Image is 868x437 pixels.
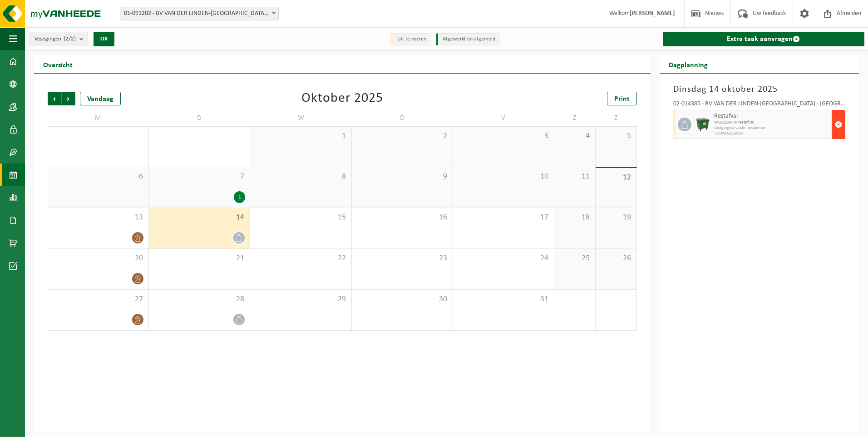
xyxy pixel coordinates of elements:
li: Afgewerkt en afgemeld [436,33,500,45]
span: 3 [458,131,549,141]
td: D [352,110,453,126]
span: 24 [458,253,549,263]
span: 22 [255,253,346,263]
span: 18 [559,213,591,223]
span: 10 [458,172,549,182]
span: 01-091202 - BV VAN DER LINDEN-CREVE - WACHTEBEKE [120,7,278,20]
count: (2/2) [64,36,76,42]
span: 13 [53,213,144,223]
span: 8 [255,172,346,182]
span: 11 [559,172,591,182]
div: 02-014385 - BV VAN DER LINDEN-[GEOGRAPHIC_DATA] - [GEOGRAPHIC_DATA] [673,101,845,110]
img: WB-1100-HPE-GN-04 [696,118,710,131]
span: 14 [153,213,245,223]
h2: Overzicht [34,55,82,73]
span: Volgende [62,92,75,105]
span: 19 [600,213,632,223]
a: Extra taak aanvragen [663,32,864,46]
span: 7 [153,172,245,182]
span: 1 [255,131,346,141]
span: 15 [255,213,346,223]
span: Lediging op vaste frequentie [714,125,829,131]
span: 23 [356,253,448,263]
li: Uit te voeren [390,33,431,45]
td: D [149,110,250,126]
span: 16 [356,213,448,223]
span: Vorige [48,92,61,105]
span: 9 [356,172,448,182]
span: 27 [53,294,144,304]
span: Restafval [714,113,829,120]
td: V [453,110,554,126]
span: 12 [600,173,632,183]
button: OK [94,32,114,46]
td: M [48,110,149,126]
span: T250002229114 [714,131,829,136]
span: 31 [458,294,549,304]
span: 20 [53,253,144,263]
span: 25 [559,253,591,263]
span: 4 [559,131,591,141]
span: 01-091202 - BV VAN DER LINDEN-CREVE - WACHTEBEKE [120,7,279,20]
span: Print [614,95,630,103]
h2: Dagplanning [660,55,717,73]
td: Z [596,110,637,126]
button: Vestigingen(2/2) [30,32,88,45]
span: 21 [153,253,245,263]
div: Oktober 2025 [301,92,383,105]
a: Print [607,92,637,105]
td: Z [554,110,596,126]
td: W [250,110,351,126]
span: 17 [458,213,549,223]
strong: [PERSON_NAME] [630,10,675,17]
span: 30 [356,294,448,304]
span: 2 [356,131,448,141]
span: 6 [53,172,144,182]
span: WB-1100-HP restafval [714,120,829,125]
span: 26 [600,253,632,263]
span: 5 [600,131,632,141]
span: Vestigingen [35,32,76,46]
div: 1 [234,191,245,203]
div: Vandaag [80,92,121,105]
h3: Dinsdag 14 oktober 2025 [673,83,845,96]
span: 29 [255,294,346,304]
span: 28 [153,294,245,304]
